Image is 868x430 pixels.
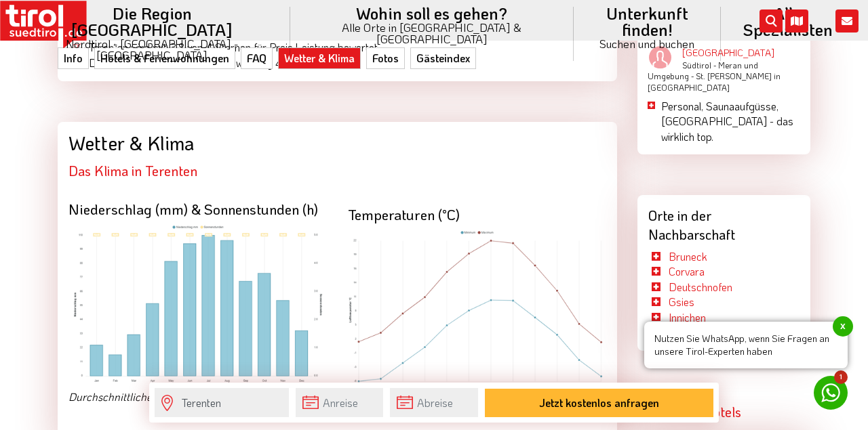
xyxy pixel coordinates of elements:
[637,195,810,249] div: Orte in der Nachbarschaft
[669,280,732,294] a: Deutschnofen
[390,388,477,417] input: Abreise
[669,310,706,324] a: Innichen
[68,389,328,404] span: Durchschnittliche Wetterdaten der letzten fünfzig Jahre
[68,201,328,217] h3: Niederschlag (mm) & Sonnenstunden (h)
[669,295,694,309] a: Gsies
[155,388,290,417] input: Wo soll's hingehen?
[834,370,848,384] span: 1
[644,322,848,368] span: Nutzen Sie WhatsApp, wenn Sie Fragen an unsere Tirol-Experten haben
[669,249,707,263] a: Bruneck
[833,316,853,337] span: x
[814,376,848,410] a: 1 Nutzen Sie WhatsApp, wenn Sie Fragen an unsere Tirol-Experten habenx
[307,22,557,45] small: Alle Orte in [GEOGRAPHIC_DATA] & [GEOGRAPHIC_DATA]
[68,163,606,178] h2: Das Klima in Terenten
[68,133,606,154] div: Wetter & Klima
[590,38,705,49] small: Suchen und buchen
[661,99,800,144] p: Personal, Saunaaufgüsse, [GEOGRAPHIC_DATA] - das wirklich top.
[785,9,808,33] i: Karte öffnen
[348,207,607,222] h3: Temperaturen (°C)
[485,389,714,417] button: Jetzt kostenlos anfragen
[296,388,383,417] input: Anreise
[648,70,781,93] span: St. [PERSON_NAME] in [GEOGRAPHIC_DATA]
[30,38,274,61] small: Nordtirol - [GEOGRAPHIC_DATA] - [GEOGRAPHIC_DATA]
[835,9,859,33] i: Kontakt
[68,224,328,385] img: TERENTEN-niederschlag.png
[669,264,705,278] a: Corvara
[348,230,607,390] img: TERENTEN-temperaturen.png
